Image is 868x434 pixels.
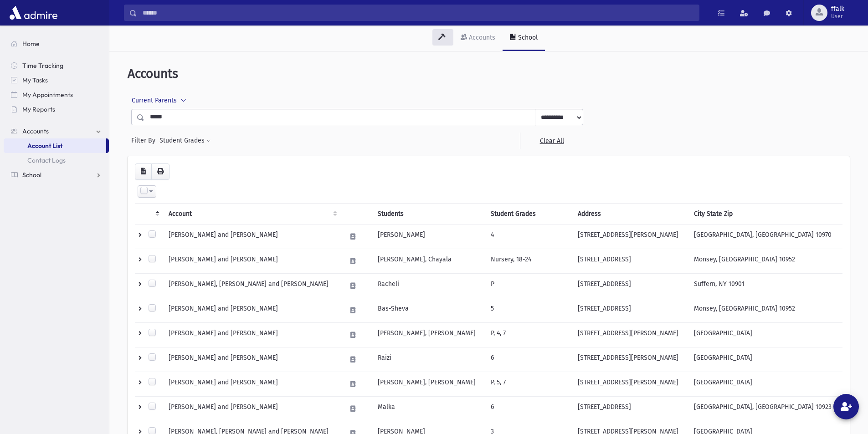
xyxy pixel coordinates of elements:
td: Monsey, [GEOGRAPHIC_DATA] 10952 [688,249,842,273]
span: Home [22,40,40,48]
span: Account List [27,142,62,150]
span: ffalk [831,5,844,13]
th: Account: activate to sort column ascending [163,203,340,224]
span: Time Tracking [22,61,63,70]
div: Accounts [467,34,495,41]
td: [PERSON_NAME], Chayala [372,249,485,273]
td: P, 4, 7 [485,322,572,347]
th: Address [572,203,688,224]
th: Students [372,203,485,224]
button: CSV [135,163,152,180]
div: School [516,34,538,41]
td: 6 [485,396,572,421]
td: [PERSON_NAME], [PERSON_NAME] [372,322,485,347]
span: My Tasks [22,76,48,84]
td: Bas-Sheva [372,298,485,322]
td: Monsey, [GEOGRAPHIC_DATA] 10952 [688,298,842,322]
a: Account List [4,138,106,153]
td: [GEOGRAPHIC_DATA] [688,347,842,372]
td: [STREET_ADDRESS] [572,273,688,298]
td: 4 [485,224,572,249]
span: Filter By [131,136,159,145]
td: [GEOGRAPHIC_DATA], [GEOGRAPHIC_DATA] 10923 [688,396,842,421]
th: Student Grades [485,203,572,224]
td: [GEOGRAPHIC_DATA], [GEOGRAPHIC_DATA] 10970 [688,224,842,249]
td: [PERSON_NAME], [PERSON_NAME] and [PERSON_NAME] [163,273,340,298]
td: [PERSON_NAME] [372,224,485,249]
a: My Tasks [4,73,109,87]
span: Current Parents [132,97,177,104]
td: Malka [372,396,485,421]
td: [PERSON_NAME] and [PERSON_NAME] [163,322,340,347]
button: Student Grades [159,133,211,149]
td: [STREET_ADDRESS][PERSON_NAME] [572,322,688,347]
td: [STREET_ADDRESS][PERSON_NAME] [572,372,688,396]
td: [GEOGRAPHIC_DATA] [688,372,842,396]
button: Print [151,163,169,180]
a: Home [4,36,109,51]
td: [PERSON_NAME], [PERSON_NAME] [372,372,485,396]
td: [PERSON_NAME] and [PERSON_NAME] [163,298,340,322]
td: [STREET_ADDRESS][PERSON_NAME] [572,224,688,249]
td: [STREET_ADDRESS] [572,396,688,421]
a: Accounts [4,124,109,138]
a: Time Tracking [4,58,109,73]
td: [PERSON_NAME] and [PERSON_NAME] [163,372,340,396]
td: Suffern, NY 10901 [688,273,842,298]
span: Contact Logs [27,156,66,164]
a: Contact Logs [4,153,109,168]
td: [PERSON_NAME] and [PERSON_NAME] [163,224,340,249]
span: My Appointments [22,91,73,99]
td: [GEOGRAPHIC_DATA] [688,322,842,347]
img: AdmirePro [7,4,60,22]
a: My Appointments [4,87,109,102]
span: User [831,13,844,20]
a: Clear All [520,133,583,149]
td: 5 [485,298,572,322]
td: P [485,273,572,298]
span: My Reports [22,105,55,113]
td: [STREET_ADDRESS][PERSON_NAME] [572,347,688,372]
td: Raizi [372,347,485,372]
td: P, 5, 7 [485,372,572,396]
a: Accounts [453,26,503,51]
td: 6 [485,347,572,372]
button: Current Parents [131,92,193,109]
a: My Reports [4,102,109,117]
span: Accounts [128,66,178,81]
span: Accounts [22,127,49,135]
td: Nursery, 18-24 [485,249,572,273]
th: City State Zip [688,203,842,224]
td: [STREET_ADDRESS] [572,298,688,322]
td: [STREET_ADDRESS] [572,249,688,273]
td: [PERSON_NAME] and [PERSON_NAME] [163,347,340,372]
td: Racheli [372,273,485,298]
td: [PERSON_NAME] and [PERSON_NAME] [163,396,340,421]
a: School [4,168,109,182]
a: School [503,26,545,51]
span: School [22,171,41,179]
input: Search [137,5,699,21]
td: [PERSON_NAME] and [PERSON_NAME] [163,249,340,273]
